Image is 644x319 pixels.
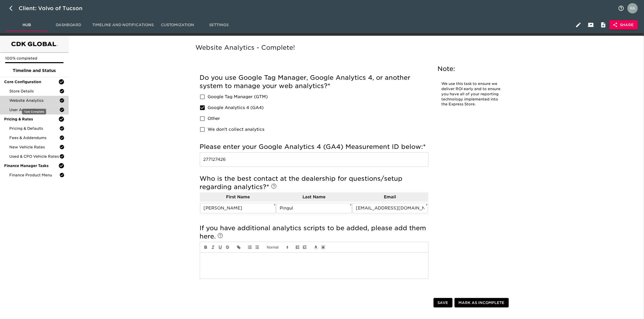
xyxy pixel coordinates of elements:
[4,117,58,122] span: Pricing & Rates
[9,154,59,159] span: Used & CPO Vehicle Rates
[196,44,515,52] h5: Website Analytics - Complete!
[5,56,63,61] p: 100% completed
[442,81,504,107] p: We use this task to ensure we deliver ROI early and to ensure you have all of your reporting tech...
[438,300,448,306] span: Save
[614,22,634,28] span: Share
[597,19,610,31] button: Internal Notes and Comments
[434,298,452,308] button: Save
[438,65,508,73] h5: Note:
[200,194,276,200] p: First Name
[200,152,428,167] input: Example: G-1234567890
[352,194,428,200] p: Email
[51,22,86,28] span: Dashboard
[208,105,264,111] span: Google Analytics 4 (GA4)
[627,3,638,13] img: Profile
[208,94,268,100] span: Google Tag Manager (GTM)
[200,175,428,191] h5: Who is the best contact at the dealership for questions/setup regarding analytics?
[200,74,428,90] h5: Do you use Google Tag Manager, Google Analytics 4, or another system to manage your web analytics?
[610,20,638,30] button: Share
[4,68,65,74] span: Timeline and Status
[9,107,59,112] span: User Accounts
[9,126,59,131] span: Pricing & Defaults
[160,22,195,28] span: Customization
[9,98,59,103] span: Website Analytics
[208,126,265,133] span: We don't collect analytics
[208,115,220,122] span: Other
[9,89,59,94] span: Store Details
[201,22,237,28] span: Settings
[4,79,58,84] span: Core Configuration
[200,224,428,241] h5: If you have additional analytics scripts to be added, please add them here.
[585,19,597,31] button: Client View
[9,22,45,28] span: Hub
[459,300,505,306] span: Mark as Incomplete
[572,19,585,31] button: Edit Hub
[200,143,428,151] h5: Please enter your Google Analytics 4 (GA4) Measurement ID below:
[276,194,352,200] p: Last Name
[4,163,58,168] span: Finance Manager Tasks
[19,4,90,12] div: Client: Volvo of Tucson
[9,135,59,140] span: Fees & Addendums
[92,22,154,28] span: Timeline and Notifications
[615,2,627,15] button: notifications
[455,298,509,308] button: Mark as Incomplete
[9,172,59,178] span: Finance Product Menu
[9,144,59,150] span: New Vehicle Rates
